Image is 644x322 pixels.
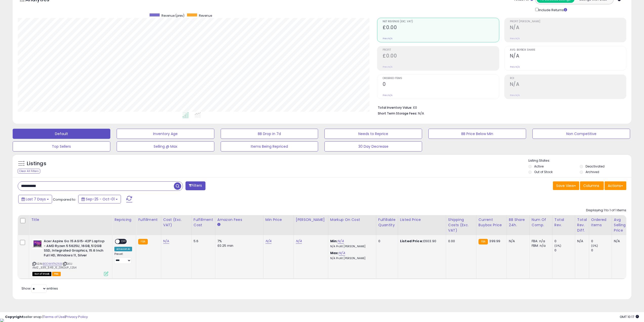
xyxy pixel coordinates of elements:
button: 30 Day Decrease [324,141,422,151]
div: Cost (Exc. VAT) [163,217,189,228]
div: N/A [509,239,526,243]
small: Prev: N/A [383,65,392,68]
b: Total Inventory Value: [378,105,412,110]
div: Include Returns [531,7,573,13]
button: BB Price Below Min [428,129,526,139]
div: seller snap | | [5,315,88,319]
b: Acer Aspire Go 15 AG15-42P Laptop - AMD Ryzen 5 5625U, 16GB, 512GB SSD, Integrated Graphics, 15.6... [44,239,105,259]
label: Out of Stock [534,170,553,174]
button: Top Sellers [13,141,110,151]
li: £0 [378,104,622,110]
small: FBA [138,239,148,244]
div: FBA: n/a [532,239,548,243]
button: Non Competitive [532,129,630,139]
a: N/A [339,251,345,256]
h2: N/A [510,53,626,60]
div: Num of Comp. [532,217,550,228]
a: N/A [338,239,344,244]
div: N/A [577,239,585,243]
div: Markup on Cost [330,217,374,222]
span: Net Revenue (Exc. VAT) [383,20,499,23]
div: Fulfillment [138,217,159,222]
div: 0 [554,239,575,243]
span: OFF [120,239,128,244]
b: Max: [330,251,339,255]
b: Listed Price: [400,239,423,243]
a: N/A [265,239,272,244]
small: (0%) [554,244,562,248]
span: Ordered Items [383,77,499,80]
span: Profit [PERSON_NAME] [510,20,626,23]
p: N/A Profit [PERSON_NAME] [330,245,372,248]
div: ASIN: [32,239,108,275]
div: £0.25 min [217,243,259,248]
strong: Copyright [5,314,24,319]
div: FBM: n/a [532,243,548,248]
div: Min Price [265,217,292,222]
button: Columns [580,181,604,190]
img: 41JxzM9gixL._SL40_.jpg [32,239,43,249]
div: Total Rev. Diff. [577,217,587,233]
div: 0 [591,239,612,243]
span: Profit [383,49,499,51]
div: BB Share 24h. [509,217,527,228]
div: N/A [614,239,631,243]
a: Privacy Policy [66,314,88,319]
div: 0.00 [448,239,472,243]
div: Fulfillment Cost [194,217,213,228]
p: N/A Profit [PERSON_NAME] [330,257,372,260]
span: FBA [52,272,61,276]
button: Sep-25 - Oct-01 [78,195,121,203]
button: Items Being Repriced [221,141,318,151]
div: Title [31,217,110,222]
span: | SKU: AMZ_339_549_6_GROUP_1254 [32,262,76,269]
label: Archived [586,170,599,174]
h2: £0.00 [383,53,499,60]
a: N/A [296,239,302,244]
h2: N/A [510,25,626,31]
h2: £0.00 [383,25,499,31]
span: Avg. Buybox Share [510,49,626,51]
div: Shipping Costs (Exc. VAT) [448,217,474,233]
span: Last 7 Days [26,197,46,202]
small: Prev: N/A [383,94,392,97]
div: Displaying 1 to 1 of 1 items [586,208,626,213]
span: Compared to: [53,197,76,202]
div: Avg Selling Price [614,217,632,233]
small: Amazon Fees. [217,222,220,227]
span: Sep-25 - Oct-01 [86,197,115,202]
span: Revenue (prev) [161,13,184,18]
div: Ordered Items [591,217,610,228]
span: Columns [583,183,599,188]
b: Min: [330,239,338,243]
label: Deactivated [586,164,605,168]
label: Active [534,164,544,168]
p: Listing States: [528,158,631,163]
small: Prev: N/A [510,94,520,97]
small: (0%) [591,244,598,248]
div: Listed Price [400,217,444,222]
h5: Listings [27,160,46,167]
div: 5.6 [194,239,211,243]
button: Actions [605,181,626,190]
div: Repricing [114,217,134,222]
a: B0DWXTNZ6B [43,262,62,266]
button: Selling @ Max [117,141,214,151]
div: Fulfillable Quantity [378,217,396,228]
a: Terms of Use [43,314,65,319]
button: Default [13,129,110,139]
a: N/A [163,239,169,244]
button: Inventory Age [117,129,214,139]
span: 399.99 [489,239,500,243]
h2: 0 [383,81,499,88]
span: Revenue [199,13,212,18]
span: ROI [510,77,626,80]
button: Filters [185,181,205,190]
div: £603.90 [400,239,442,243]
div: 7% [217,239,259,243]
div: 0 [591,248,612,253]
div: Current Buybox Price [479,217,505,228]
span: N/A [418,111,424,116]
th: The percentage added to the cost of goods (COGS) that forms the calculator for Min & Max prices. [328,215,376,235]
span: All listings that are currently out of stock and unavailable for purchase on Amazon [32,272,51,276]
